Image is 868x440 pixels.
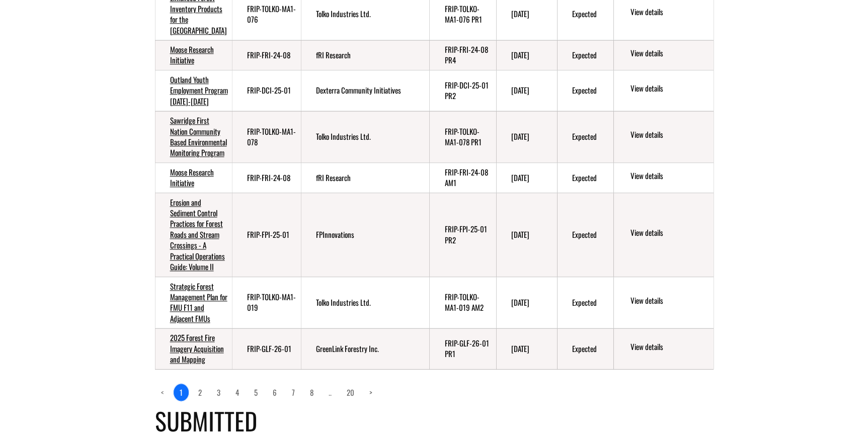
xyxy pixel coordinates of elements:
a: Erosion and Sediment Control Practices for Forest Roads and Stream Crossings - A Practical Operat... [170,197,225,273]
td: Expected [557,111,613,163]
td: 10/29/2025 [496,328,557,369]
td: FRIP-TOLKO-MA1-019 [232,277,301,328]
td: 10/14/2025 [496,162,557,193]
td: FRIP-FRI-24-08 [232,40,301,70]
td: action menu [613,40,713,70]
a: page 4 [229,384,245,401]
td: fRI Research [301,162,429,193]
td: action menu [613,193,713,277]
td: action menu [613,111,713,163]
time: [DATE] [511,343,529,354]
a: Moose Research Initiative [170,166,214,188]
td: 9/29/2025 [496,40,557,70]
a: 1 [173,383,189,401]
td: Sawridge First Nation Community Based Environmental Monitoring Program [155,111,232,163]
a: Strategic Forest Management Plan for FMU F11 and Adjacent FMUs [170,281,227,324]
h4: Submitted [155,403,714,438]
td: FRIP-FRI-24-08 AM1 [429,162,496,193]
td: fRI Research [301,40,429,70]
a: page 8 [304,384,320,401]
td: action menu [613,70,713,111]
td: Expected [557,70,613,111]
a: page 3 [211,384,226,401]
td: 10/16/2025 [496,277,557,328]
a: Moose Research Initiative [170,44,214,65]
time: [DATE] [511,131,529,142]
td: FRIP-DCI-25-01 [232,70,301,111]
td: FRIP-FRI-24-08 [232,162,301,193]
td: action menu [613,328,713,369]
a: View details [630,341,709,354]
a: page 5 [248,384,264,401]
td: FPInnovations [301,193,429,277]
td: Tolko Industries Ltd. [301,277,429,328]
a: page 20 [341,384,360,401]
a: View details [630,48,709,60]
time: [DATE] [511,49,529,60]
td: Tolko Industries Ltd. [301,111,429,163]
time: [DATE] [511,297,529,308]
a: page 6 [267,384,283,401]
td: action menu [613,162,713,193]
td: FRIP-TOLKO-MA1-078 PR1 [429,111,496,163]
td: FRIP-FPI-25-01 [232,193,301,277]
time: [DATE] [511,84,529,96]
td: FRIP-DCI-25-01 PR2 [429,70,496,111]
a: View details [630,227,709,239]
td: action menu [613,277,713,328]
td: 2025 Forest Fire Imagery Acquisition and Mapping [155,328,232,369]
a: page 7 [286,384,301,401]
td: Expected [557,162,613,193]
a: Outland Youth Employment Program [DATE]-[DATE] [170,74,228,107]
td: Erosion and Sediment Control Practices for Forest Roads and Stream Crossings - A Practical Operat... [155,193,232,277]
a: View details [630,170,709,183]
a: View details [630,129,709,141]
time: [DATE] [511,229,529,240]
td: Dexterra Community Initiatives [301,70,429,111]
a: 2025 Forest Fire Imagery Acquisition and Mapping [170,332,224,365]
a: Previous page [155,384,170,401]
td: FRIP-GLF-26-01 [232,328,301,369]
td: Expected [557,193,613,277]
td: 9/29/2025 [496,70,557,111]
time: [DATE] [511,8,529,19]
td: 10/14/2025 [496,193,557,277]
td: Expected [557,277,613,328]
td: FRIP-FPI-25-01 PR2 [429,193,496,277]
time: [DATE] [511,172,529,183]
td: Expected [557,328,613,369]
td: FRIP-TOLKO-MA1-019 AM2 [429,277,496,328]
td: Expected [557,40,613,70]
a: Sawridge First Nation Community Based Environmental Monitoring Program [170,115,227,158]
td: Moose Research Initiative [155,162,232,193]
a: View details [630,7,709,19]
a: Next page [363,384,378,401]
a: Load more pages [323,384,338,401]
td: FRIP-FRI-24-08 PR4 [429,40,496,70]
td: 10/9/2025 [496,111,557,163]
td: Moose Research Initiative [155,40,232,70]
td: FRIP-GLF-26-01 PR1 [429,328,496,369]
a: View details [630,295,709,307]
td: GreenLink Forestry Inc. [301,328,429,369]
td: Outland Youth Employment Program 2025-2032 [155,70,232,111]
td: Strategic Forest Management Plan for FMU F11 and Adjacent FMUs [155,277,232,328]
a: View details [630,83,709,95]
td: FRIP-TOLKO-MA1-078 [232,111,301,163]
a: page 2 [192,384,208,401]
